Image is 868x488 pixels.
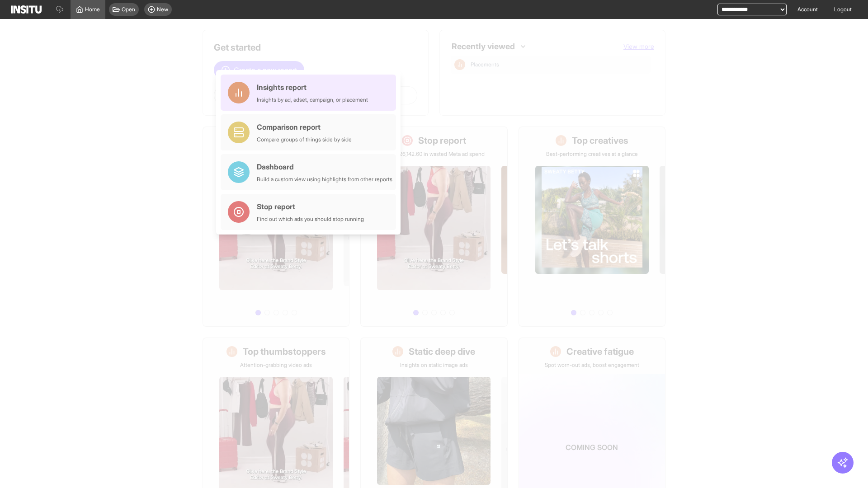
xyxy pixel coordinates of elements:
div: Stop report [257,201,364,212]
img: Logo [11,5,42,14]
div: Insights by ad, adset, campaign, or placement [257,96,368,103]
div: Build a custom view using highlights from other reports [257,176,392,183]
span: Open [122,6,135,13]
span: Home [85,6,100,13]
div: Dashboard [257,161,392,172]
span: New [157,6,168,13]
div: Insights report [257,82,368,93]
div: Compare groups of things side by side [257,136,352,143]
div: Comparison report [257,122,352,132]
div: Find out which ads you should stop running [257,216,364,223]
